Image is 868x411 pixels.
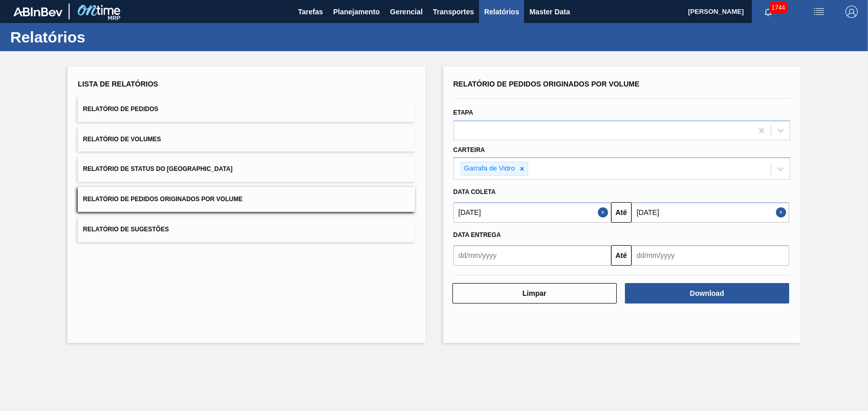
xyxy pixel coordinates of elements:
[453,202,611,223] input: dd/mm/yyyy
[611,245,632,266] button: Até
[78,97,415,122] button: Relatório de Pedidos
[598,202,611,223] button: Close
[461,162,517,175] div: Garrafa de Vidro
[453,146,485,154] label: Carteira
[632,245,789,266] input: dd/mm/yyyy
[611,202,632,223] button: Até
[333,6,380,18] span: Planejamento
[13,7,62,16] img: TNhmsLtSVTkK8tSr43FrP2fwEKptu5GPRR3wAAAABJRU5ErkJggg==
[813,6,825,18] img: userActions
[845,6,858,18] img: Logout
[625,283,789,304] button: Download
[83,165,232,172] span: Relatório de Status do [GEOGRAPHIC_DATA]
[78,80,158,88] span: Lista de Relatórios
[78,157,415,182] button: Relatório de Status do [GEOGRAPHIC_DATA]
[453,80,640,88] span: Relatório de Pedidos Originados por Volume
[453,109,473,116] label: Etapa
[78,217,415,242] button: Relatório de Sugestões
[433,6,474,18] span: Transportes
[453,188,496,196] span: Data coleta
[452,283,617,304] button: Limpar
[78,187,415,212] button: Relatório de Pedidos Originados por Volume
[632,202,789,223] input: dd/mm/yyyy
[83,196,243,203] span: Relatório de Pedidos Originados por Volume
[529,6,570,18] span: Master Data
[776,202,789,223] button: Close
[453,231,501,239] span: Data entrega
[390,6,423,18] span: Gerencial
[10,31,192,43] h1: Relatórios
[484,6,519,18] span: Relatórios
[752,5,785,19] button: Notificações
[83,136,161,143] span: Relatório de Volumes
[769,2,787,13] span: 1744
[83,105,158,113] span: Relatório de Pedidos
[298,6,323,18] span: Tarefas
[83,226,169,233] span: Relatório de Sugestões
[453,245,611,266] input: dd/mm/yyyy
[78,127,415,152] button: Relatório de Volumes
